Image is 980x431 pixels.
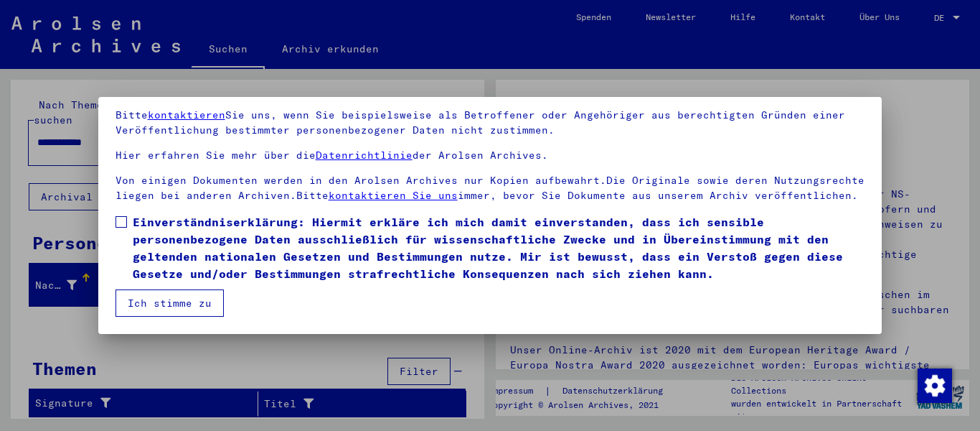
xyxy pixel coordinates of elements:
a: kontaktieren Sie uns [329,189,458,202]
a: Datenrichtlinie [316,149,413,162]
button: Ich stimme zu [116,289,224,317]
div: Zustimmung ändern [917,368,951,402]
span: Einverständniserklärung: Hiermit erkläre ich mich damit einverstanden, dass ich sensible personen... [133,213,865,282]
a: kontaktieren [148,108,225,121]
p: Von einigen Dokumenten werden in den Arolsen Archives nur Kopien aufbewahrt.Die Originale sowie d... [116,173,865,203]
img: Zustimmung ändern [918,369,952,403]
p: Hier erfahren Sie mehr über die der Arolsen Archives. [116,148,865,163]
p: Bitte Sie uns, wenn Sie beispielsweise als Betroffener oder Angehöriger aus berechtigten Gründen ... [116,108,865,138]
